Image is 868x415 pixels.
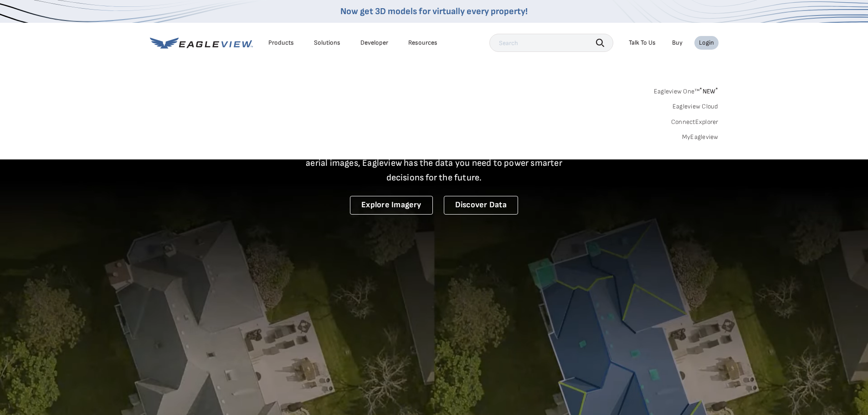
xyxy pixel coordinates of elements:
[360,39,388,47] a: Developer
[268,39,294,47] div: Products
[350,196,433,215] a: Explore Imagery
[682,133,719,141] a: MyEagleview
[489,34,613,52] input: Search
[699,39,714,47] div: Login
[673,102,719,111] a: Eagleview Cloud
[699,87,718,95] span: NEW
[444,196,518,215] a: Discover Data
[340,6,528,17] a: Now get 3D models for virtually every property!
[672,39,683,47] a: Buy
[654,85,719,95] a: Eagleview One™*NEW*
[629,39,656,47] div: Talk To Us
[314,39,340,47] div: Solutions
[408,39,437,47] div: Resources
[671,118,719,126] a: ConnectExplorer
[295,141,574,185] p: A new era starts here. Built on more than 3.5 billion high-resolution aerial images, Eagleview ha...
